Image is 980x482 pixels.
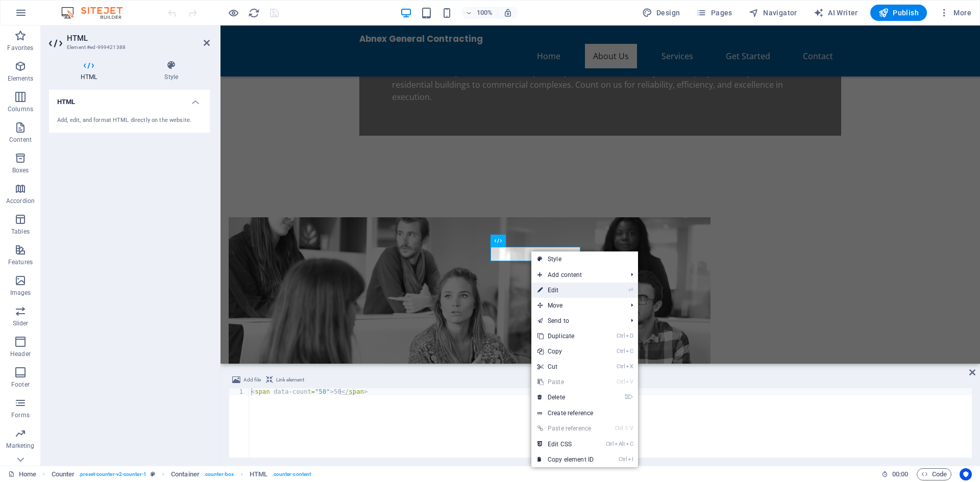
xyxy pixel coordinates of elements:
[625,394,633,400] i: ⌦
[171,468,200,480] span: Click to select. Double-click to edit
[615,441,625,447] i: Alt
[810,5,862,21] button: AI Writer
[531,390,600,405] a: ⌦Delete
[531,437,600,452] a: CtrlAltCEdit CSS
[49,90,210,108] h4: HTML
[881,468,909,480] h6: Session time
[10,350,31,358] p: Header
[6,197,35,205] p: Accordion
[606,441,614,447] i: Ctrl
[619,456,627,463] i: Ctrl
[692,5,736,21] button: Pages
[939,8,971,18] span: More
[6,442,34,450] p: Marketing
[745,5,801,21] button: Navigator
[617,348,625,354] i: Ctrl
[531,359,600,374] a: CtrlXCut
[626,441,633,447] i: C
[151,471,155,477] i: This element is a customizable preset
[272,468,311,480] span: . counter-content
[878,8,919,18] span: Publish
[11,411,30,419] p: Forms
[638,5,684,21] button: Design
[8,468,36,480] a: Click to cancel selection. Double-click to open Pages
[461,7,498,19] button: 100%
[8,258,33,266] p: Features
[67,34,210,43] h2: HTML
[617,333,625,339] i: Ctrl
[892,468,908,480] span: 00 00
[638,5,684,21] div: Design (Ctrl+Alt+Y)
[57,116,202,125] div: Add, edit, and format HTML directly on the website.
[696,8,732,18] span: Pages
[49,60,133,82] h4: HTML
[12,166,29,174] p: Boxes
[503,8,512,17] i: On resize automatically adjust zoom level to fit chosen device.
[531,313,623,328] a: Send to
[615,425,623,432] i: Ctrl
[227,7,239,19] button: Click here to leave preview mode and continue editing
[531,283,600,298] a: ⏎Edit
[642,8,680,18] span: Design
[814,8,858,18] span: AI Writer
[133,60,210,82] h4: Style
[617,363,625,370] i: Ctrl
[52,468,75,480] span: Click to select. Double-click to edit
[477,7,493,19] h6: 100%
[13,319,29,327] p: Slider
[243,374,261,386] span: Add file
[204,468,234,480] span: . counter-box
[935,5,975,21] button: More
[67,43,189,52] h3: Element #ed-999421388
[630,425,633,432] i: V
[229,388,250,395] div: 1
[749,8,797,18] span: Navigator
[531,421,600,436] a: Ctrl⇧VPaste reference
[531,344,600,359] a: CtrlCCopy
[231,374,262,386] button: Add file
[960,468,972,480] button: Usercentrics
[59,7,135,19] img: Editor Logo
[52,468,311,480] nav: breadcrumb
[617,378,625,385] i: Ctrl
[11,380,30,389] p: Footer
[8,105,33,113] p: Columns
[624,425,629,432] i: ⇧
[11,227,30,236] p: Tables
[531,405,638,421] a: Create reference
[248,7,260,19] i: Reload page
[917,468,951,480] button: Code
[79,468,146,480] span: . preset-counter-v2-counter-1
[248,7,260,19] button: reload
[531,374,600,390] a: CtrlVPaste
[264,374,306,386] button: Link element
[531,251,638,267] a: Style
[10,289,31,297] p: Images
[628,456,633,463] i: I
[626,378,633,385] i: V
[626,363,633,370] i: X
[531,267,623,283] span: Add content
[626,333,633,339] i: D
[531,452,600,467] a: CtrlICopy element ID
[921,468,947,480] span: Code
[9,136,32,144] p: Content
[870,5,927,21] button: Publish
[250,468,267,480] span: Click to select. Double-click to edit
[276,374,304,386] span: Link element
[8,74,34,83] p: Elements
[626,348,633,354] i: C
[531,328,600,344] a: CtrlDDuplicate
[628,287,633,293] i: ⏎
[7,44,33,52] p: Favorites
[899,470,901,478] span: :
[531,298,623,313] span: Move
